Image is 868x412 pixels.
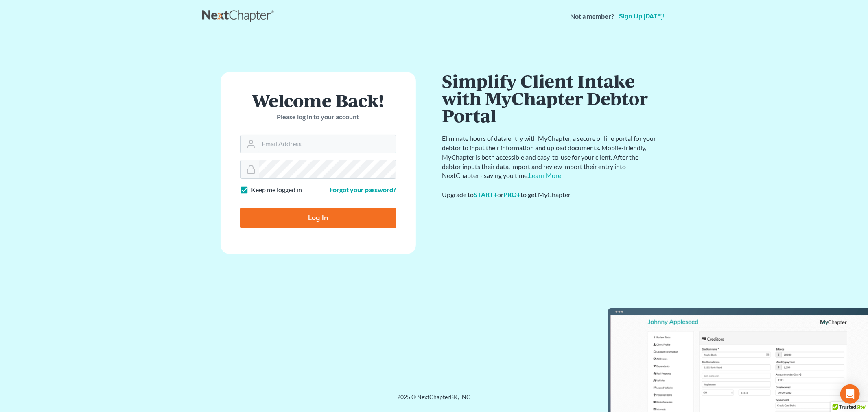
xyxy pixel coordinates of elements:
[571,12,614,21] strong: Not a member?
[442,190,658,199] div: Upgrade to or to get MyChapter
[202,393,666,408] div: 2025 © NextChapterBK, INC
[442,134,658,180] p: Eliminate hours of data entry with MyChapter, a secure online portal for your debtor to input the...
[251,185,302,195] label: Keep me logged in
[529,171,562,179] a: Learn More
[240,208,396,228] input: Log In
[840,384,860,404] div: Open Intercom Messenger
[240,112,396,122] p: Please log in to your account
[240,92,396,109] h1: Welcome Back!
[474,191,498,198] a: START+
[442,72,658,124] h1: Simplify Client Intake with MyChapter Debtor Portal
[330,186,396,193] a: Forgot your password?
[618,13,666,20] a: Sign up [DATE]!
[259,135,396,153] input: Email Address
[504,191,521,198] a: PRO+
